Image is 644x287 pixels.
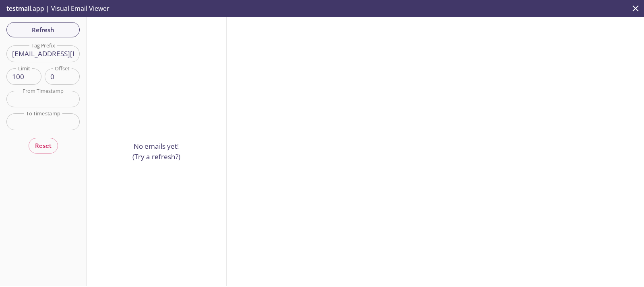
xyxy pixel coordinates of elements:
button: Reset [29,138,58,153]
button: Refresh [6,22,80,37]
span: testmail [6,4,31,13]
span: Refresh [13,25,73,35]
span: Reset [35,140,52,151]
p: No emails yet! (Try a refresh?) [132,141,180,162]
